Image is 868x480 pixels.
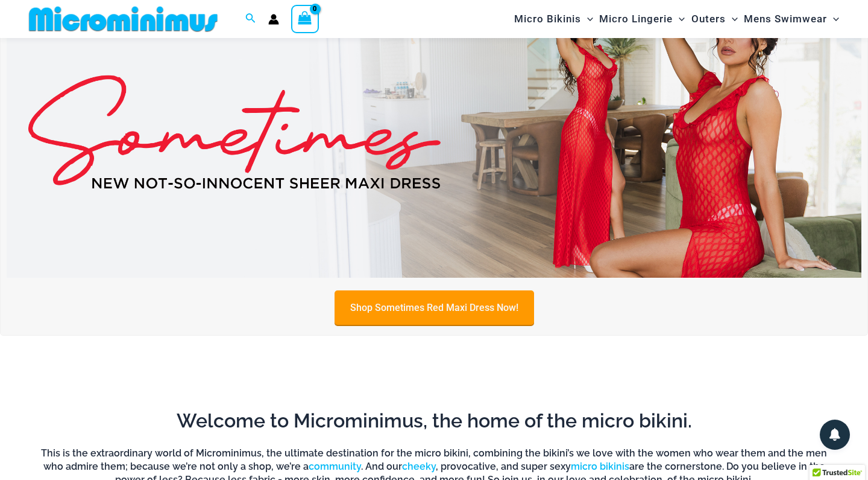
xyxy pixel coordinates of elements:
span: Menu Toggle [581,4,593,34]
a: View Shopping Cart, empty [291,5,319,33]
img: MM SHOP LOGO FLAT [24,5,222,33]
a: Mens SwimwearMenu ToggleMenu Toggle [741,4,842,34]
a: Micro BikinisMenu ToggleMenu Toggle [511,4,596,34]
a: micro bikinis [571,461,629,472]
span: Micro Bikinis [514,4,581,34]
a: Search icon link [245,11,256,27]
h2: Welcome to Microminimus, the home of the micro bikini. [33,408,835,434]
span: Mens Swimwear [744,4,827,34]
span: Menu Toggle [726,4,738,34]
a: OutersMenu ToggleMenu Toggle [688,4,741,34]
a: community [309,461,361,472]
span: Menu Toggle [673,4,685,34]
span: Micro Lingerie [599,4,673,34]
a: Shop Sometimes Red Maxi Dress Now! [335,290,534,325]
a: Account icon link [268,14,279,25]
a: cheeky [402,461,436,472]
a: Micro LingerieMenu ToggleMenu Toggle [596,4,688,34]
span: Menu Toggle [827,4,839,34]
nav: Site Navigation [509,2,844,36]
span: Outers [691,4,726,34]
